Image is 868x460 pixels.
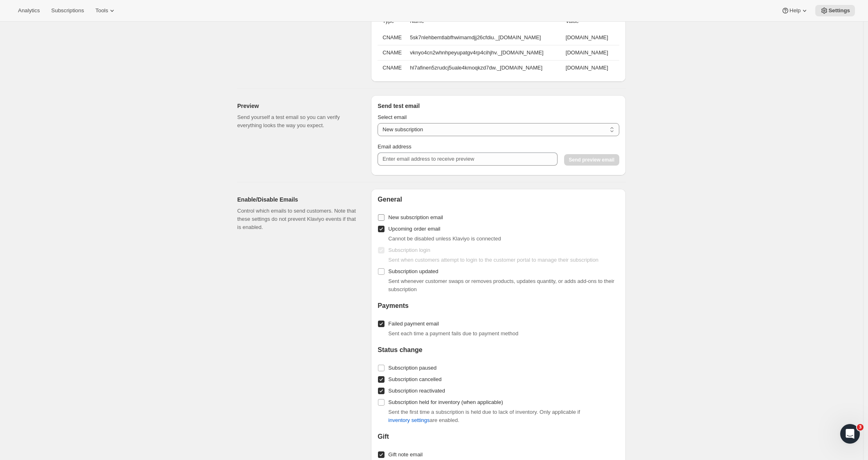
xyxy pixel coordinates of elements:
[13,5,45,16] button: Analytics
[388,236,501,242] span: Cannot be disabled unless Klaviyo is connected
[407,60,563,75] td: hl7afinen5zrudcj5uale4kmoqkzd7dw._[DOMAIN_NAME]
[388,409,580,423] span: Sent the first time a subscription is held due to lack of inventory. Only applicable if are enabled.
[378,346,619,354] h2: Status change
[388,257,598,263] span: Sent when customers attempt to login to the customer portal to manage their subscription
[388,365,436,371] span: Subscription paused
[857,424,864,431] span: 3
[815,5,855,16] button: Settings
[237,102,358,110] h2: Preview
[407,30,563,45] td: 5sk7nlehbemtlabfhwimamdjj26cfdiu._[DOMAIN_NAME]
[237,195,358,204] h2: Enable/Disable Emails
[237,113,358,130] p: Send yourself a test email so you can verify everything looks the way you expect.
[388,330,518,337] span: Sent each time a payment fails due to payment method
[388,451,423,458] span: Gift note email
[388,376,441,382] span: Subscription cancelled
[90,5,121,16] button: Tools
[378,45,407,60] th: CNAME
[378,195,619,204] h2: General
[388,214,443,220] span: New subscription email
[378,153,557,166] input: Enter email address to receive preview
[388,388,445,394] span: Subscription reactivated
[388,268,438,274] span: Subscription updated
[378,433,619,441] h2: Gift
[383,414,434,427] button: inventory settings
[563,60,619,75] td: [DOMAIN_NAME]
[378,102,619,110] h3: Send test email
[46,5,89,16] button: Subscriptions
[828,7,850,14] span: Settings
[95,7,108,14] span: Tools
[388,278,614,292] span: Sent whenever customer swaps or removes products, updates quantity, or adds add-ons to their subs...
[388,399,503,405] span: Subscription held for inventory (when applicable)
[563,30,619,45] td: [DOMAIN_NAME]
[378,30,407,45] th: CNAME
[378,114,407,120] span: Select email
[237,207,358,231] p: Control which emails to send customers. Note that these settings do not prevent Klaviyo events if...
[388,321,439,327] span: Failed payment email
[18,7,40,14] span: Analytics
[388,247,430,253] span: Subscription login
[789,7,801,14] span: Help
[378,144,411,150] span: Email address
[563,45,619,60] td: [DOMAIN_NAME]
[378,302,619,310] h2: Payments
[388,226,440,232] span: Upcoming order email
[51,7,84,14] span: Subscriptions
[378,60,407,75] th: CNAME
[840,424,860,444] iframe: Intercom live chat
[388,416,430,424] span: inventory settings
[407,45,563,60] td: vknyo4cn2whnhpeyupatgv4rp4cihjhv._[DOMAIN_NAME]
[776,5,814,16] button: Help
